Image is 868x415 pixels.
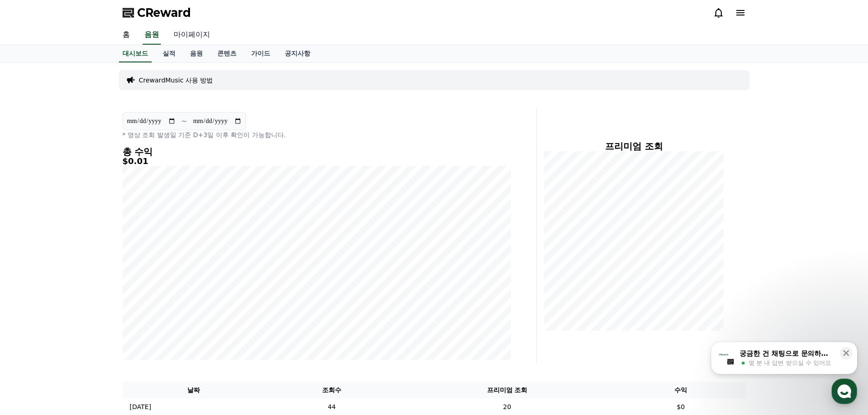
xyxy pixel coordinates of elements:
[130,402,151,412] p: [DATE]
[83,303,94,310] span: 대화
[139,76,213,85] a: CrewardMusic 사용 방법
[277,45,318,62] a: 공지사항
[115,26,137,45] a: 홈
[210,45,244,62] a: 콘텐츠
[143,26,161,45] a: 음원
[141,302,152,310] span: 설정
[29,302,34,310] span: 홈
[123,5,191,20] a: CReward
[119,45,152,62] a: 대시보드
[265,382,398,399] th: 조회수
[118,289,175,312] a: 설정
[183,45,210,62] a: 음원
[181,116,187,127] p: ~
[60,289,118,312] a: 대화
[123,147,511,157] h4: 총 수익
[398,382,616,399] th: 프리미엄 조회
[3,289,60,312] a: 홈
[244,45,277,62] a: 가이드
[137,5,191,20] span: CReward
[123,157,511,166] h5: $0.01
[155,45,183,62] a: 실적
[123,382,265,399] th: 날짜
[123,130,511,139] p: * 영상 조회 발생일 기준 D+3일 이후 확인이 가능합니다.
[616,382,746,399] th: 수익
[166,26,217,45] a: 마이페이지
[544,141,724,151] h4: 프리미엄 조회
